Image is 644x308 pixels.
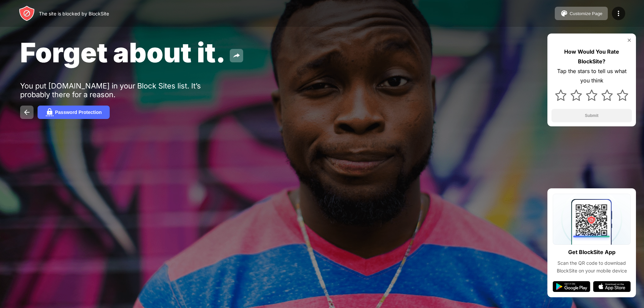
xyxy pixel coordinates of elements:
[553,281,590,292] img: google-play.svg
[571,89,582,101] img: star.svg
[20,36,226,69] span: Forget about it.
[19,5,35,21] img: header-logo.svg
[570,11,602,16] div: Customize Page
[617,89,628,101] img: star.svg
[586,89,597,101] img: star.svg
[553,259,631,274] div: Scan the QR code to download BlockSite on your mobile device
[38,106,110,119] button: Password Protection
[593,281,631,292] img: app-store.svg
[23,108,31,116] img: back.svg
[553,194,631,245] img: qrcode.svg
[627,38,632,43] img: rate-us-close.svg
[232,52,240,60] img: share.svg
[20,81,227,99] div: You put [DOMAIN_NAME] in your Block Sites list. It’s probably there for a reason.
[555,7,608,20] button: Customize Page
[560,9,568,17] img: pallet.svg
[551,47,632,66] div: How Would You Rate BlockSite?
[568,247,615,257] div: Get BlockSite App
[55,110,102,115] div: Password Protection
[601,89,613,101] img: star.svg
[614,9,623,17] img: menu-icon.svg
[551,109,632,122] button: Submit
[39,11,109,16] div: The site is blocked by BlockSite
[555,89,567,101] img: star.svg
[551,66,632,86] div: Tap the stars to tell us what you think
[46,108,54,116] img: password.svg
